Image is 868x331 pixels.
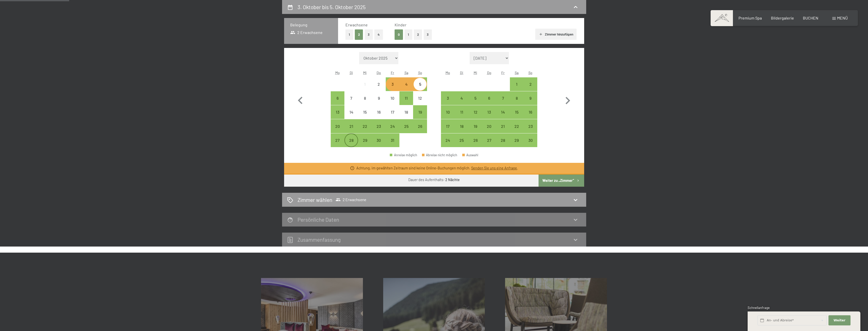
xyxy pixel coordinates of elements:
[455,133,469,147] div: Tue Nov 25 2025
[356,166,518,171] div: Achtung, im gewählten Zeitraum sind keine Online-Buchungen möglich. .
[331,119,344,133] div: Mon Oct 20 2025
[483,96,495,109] div: 6
[372,91,386,105] div: Thu Oct 09 2025
[510,119,524,133] div: Sat Nov 22 2025
[355,29,363,40] button: 2
[331,91,344,105] div: Anreise möglich
[455,91,469,105] div: Tue Nov 04 2025
[524,91,537,105] div: Sun Nov 09 2025
[386,124,399,137] div: 24
[501,71,505,75] abbr: Freitag
[413,91,427,105] div: Anreise nicht möglich
[365,29,373,40] button: 3
[391,71,394,75] abbr: Freitag
[487,71,491,75] abbr: Donnerstag
[482,91,496,105] div: Anreise möglich
[373,96,385,109] div: 9
[455,133,469,147] div: Anreise möglich
[359,96,371,109] div: 8
[386,105,399,119] div: Fri Oct 17 2025
[469,96,482,109] div: 5
[455,119,469,133] div: Tue Nov 18 2025
[372,119,386,133] div: Anreise möglich
[413,105,427,119] div: Anreise möglich
[524,77,537,91] div: Sun Nov 02 2025
[350,71,353,75] abbr: Dienstag
[496,105,510,119] div: Anreise möglich
[358,133,372,147] div: Anreise möglich
[358,105,372,119] div: Anreise nicht möglich
[373,82,385,95] div: 2
[424,29,432,40] button: 3
[455,110,468,123] div: 11
[331,105,344,119] div: Anreise möglich
[414,124,426,137] div: 26
[386,96,399,109] div: 10
[455,124,468,137] div: 18
[345,138,358,151] div: 28
[524,124,537,137] div: 23
[290,22,332,28] h3: Belegung
[510,133,524,147] div: Sat Nov 29 2025
[510,119,524,133] div: Anreise möglich
[441,96,454,109] div: 3
[358,77,372,91] div: Anreise nicht möglich
[335,71,340,75] abbr: Montag
[496,91,510,105] div: Anreise möglich
[460,71,463,75] abbr: Dienstag
[344,119,358,133] div: Tue Oct 21 2025
[386,77,399,91] div: Anreise möglich
[748,306,770,310] span: Schnellanfrage
[469,105,482,119] div: Anreise möglich
[441,119,455,133] div: Mon Nov 17 2025
[469,124,482,137] div: 19
[372,91,386,105] div: Anreise nicht möglich
[469,119,482,133] div: Anreise möglich
[803,15,818,20] a: BUCHEN
[331,133,344,147] div: Mon Oct 27 2025
[441,105,455,119] div: Anreise möglich
[510,91,524,105] div: Sat Nov 08 2025
[738,15,762,20] a: Premium Spa
[528,71,532,75] abbr: Sonntag
[469,91,482,105] div: Anreise möglich
[524,119,537,133] div: Sun Nov 23 2025
[496,133,510,147] div: Anreise möglich
[331,96,344,109] div: 6
[510,77,524,91] div: Anreise möglich
[469,110,482,123] div: 12
[771,15,794,20] a: Bildergalerie
[344,91,358,105] div: Anreise nicht möglich
[539,175,584,187] button: Weiter zu „Zimmer“
[404,29,412,40] button: 1
[414,110,426,123] div: 19
[441,133,455,147] div: Mon Nov 24 2025
[345,96,358,109] div: 7
[445,178,460,182] b: 2 Nächte
[510,91,524,105] div: Anreise möglich
[345,110,358,123] div: 14
[469,138,482,151] div: 26
[386,119,399,133] div: Anreise möglich
[344,133,358,147] div: Anreise möglich
[441,124,454,137] div: 17
[399,119,413,133] div: Sat Oct 25 2025
[510,110,523,123] div: 15
[462,153,478,157] div: Auswahl
[373,124,385,137] div: 23
[377,71,381,75] abbr: Donnerstag
[510,82,523,95] div: 1
[372,105,386,119] div: Anreise nicht möglich
[496,91,510,105] div: Fri Nov 07 2025
[293,52,308,147] button: Vorheriger Monat
[524,91,537,105] div: Anreise möglich
[331,110,344,123] div: 13
[837,15,848,20] span: Menü
[331,91,344,105] div: Mon Oct 06 2025
[469,91,482,105] div: Wed Nov 05 2025
[413,91,427,105] div: Sun Oct 12 2025
[344,119,358,133] div: Anreise möglich
[358,91,372,105] div: Anreise nicht möglich
[414,29,422,40] button: 2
